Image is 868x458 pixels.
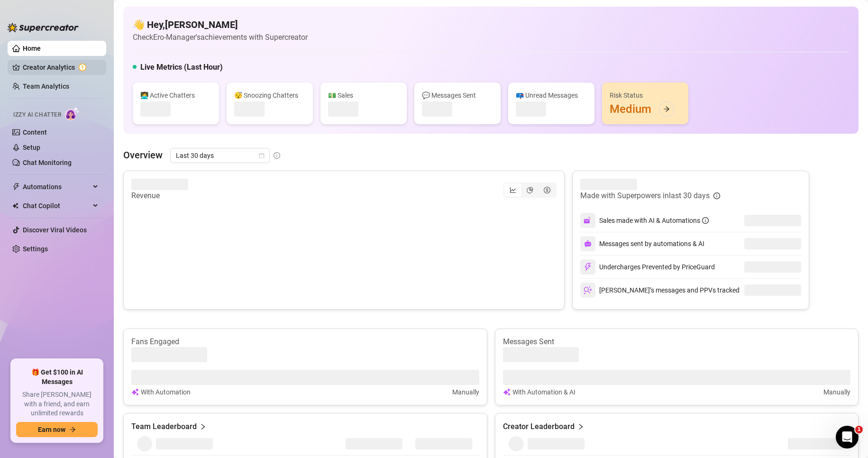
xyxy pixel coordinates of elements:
article: Check Ero-Manager's achievements with Supercreator [133,31,308,43]
span: right [577,421,584,432]
div: 📪 Unread Messages [516,90,587,101]
img: logo-BBDzfeDw.svg [8,23,79,32]
h5: Live Metrics (Last Hour) [140,62,223,73]
article: Made with Superpowers in last 30 days [580,190,710,202]
article: With Automation [141,387,191,397]
article: Revenue [131,190,188,202]
span: Izzy AI Chatter [13,110,61,119]
img: svg%3e [584,286,592,294]
a: Team Analytics [23,82,69,90]
div: Undercharges Prevented by PriceGuard [580,259,715,275]
article: Team Leaderboard [131,421,197,432]
img: svg%3e [584,240,592,247]
span: 🎁 Get $100 in AI Messages [16,368,98,386]
div: Sales made with AI & Automations [599,215,709,226]
span: Last 30 days [176,148,264,163]
article: Fans Engaged [131,337,479,347]
h4: 👋 Hey, [PERSON_NAME] [133,18,308,31]
img: svg%3e [503,387,511,397]
span: 1 [855,426,863,433]
article: With Automation & AI [512,387,576,397]
span: calendar [259,153,265,158]
span: Earn now [38,426,65,433]
iframe: Intercom live chat [836,426,859,449]
img: svg%3e [131,387,139,397]
a: Creator Analytics exclamation-circle [23,60,99,75]
span: info-circle [274,152,280,159]
article: Manually [823,387,850,397]
img: AI Chatter [65,107,80,120]
div: segmented control [503,183,557,198]
img: svg%3e [584,216,592,225]
a: Chat Monitoring [23,159,72,166]
a: Home [23,45,41,52]
div: 💵 Sales [328,90,399,101]
a: Settings [23,245,48,253]
div: Messages sent by automations & AI [580,236,704,251]
span: info-circle [702,217,709,224]
div: 👩‍💻 Active Chatters [140,90,211,101]
span: arrow-right [69,426,76,433]
span: info-circle [713,192,720,199]
div: Risk Status [610,90,681,101]
article: Messages Sent [503,337,851,347]
span: Automations [23,179,90,194]
span: pie-chart [527,187,533,193]
span: arrow-right [663,106,670,112]
article: Creator Leaderboard [503,421,575,432]
button: Earn nowarrow-right [16,422,98,437]
div: 💬 Messages Sent [422,90,493,101]
img: Chat Copilot [12,202,18,209]
a: Setup [23,144,40,151]
article: Manually [452,387,479,397]
span: right [200,421,206,432]
span: thunderbolt [12,183,20,191]
span: Share [PERSON_NAME] with a friend, and earn unlimited rewards [16,390,98,418]
a: Content [23,128,47,136]
span: line-chart [510,187,516,193]
article: Overview [123,148,163,162]
a: Discover Viral Videos [23,226,87,234]
div: 😴 Snoozing Chatters [234,90,305,101]
img: svg%3e [584,263,592,271]
div: [PERSON_NAME]’s messages and PPVs tracked [580,283,740,298]
span: dollar-circle [544,187,550,193]
span: Chat Copilot [23,198,90,213]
